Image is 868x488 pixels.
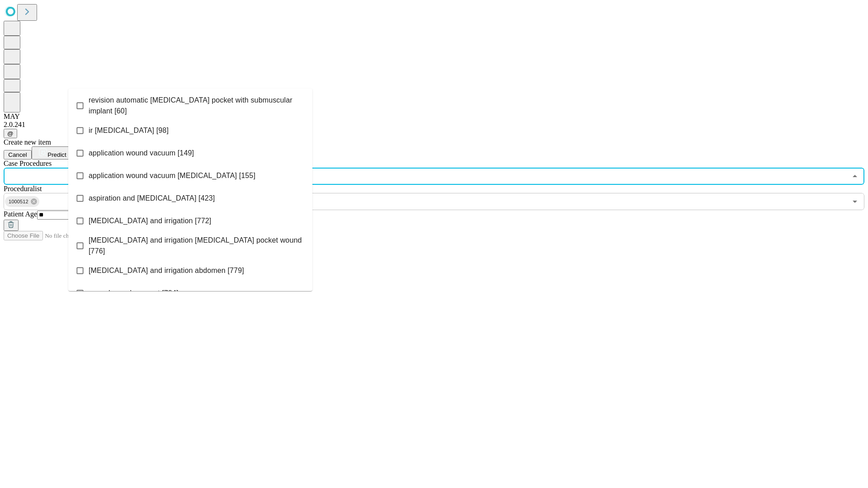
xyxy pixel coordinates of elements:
[89,193,215,204] span: aspiration and [MEDICAL_DATA] [423]
[47,151,66,158] span: Predict
[89,95,305,117] span: revision automatic [MEDICAL_DATA] pocket with submuscular implant [60]
[849,195,861,208] button: Open
[89,265,244,276] span: [MEDICAL_DATA] and irrigation abdomen [779]
[4,138,51,146] span: Create new item
[4,160,52,167] span: Scheduled Procedure
[4,210,37,218] span: Patient Age
[4,129,17,138] button: @
[89,235,305,257] span: [MEDICAL_DATA] and irrigation [MEDICAL_DATA] pocket wound [776]
[7,130,14,137] span: @
[89,148,194,159] span: application wound vacuum [149]
[89,170,255,181] span: application wound vacuum [MEDICAL_DATA] [155]
[4,121,864,129] div: 2.0.241
[89,288,179,299] span: wound vac placement [784]
[5,197,32,207] span: 1000512
[4,113,864,121] div: MAY
[5,196,39,207] div: 1000512
[89,216,211,226] span: [MEDICAL_DATA] and irrigation [772]
[89,125,169,136] span: ir [MEDICAL_DATA] [98]
[32,146,73,160] button: Predict
[849,170,861,183] button: Close
[4,185,42,192] span: Proceduralist
[4,150,32,160] button: Cancel
[8,151,27,158] span: Cancel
